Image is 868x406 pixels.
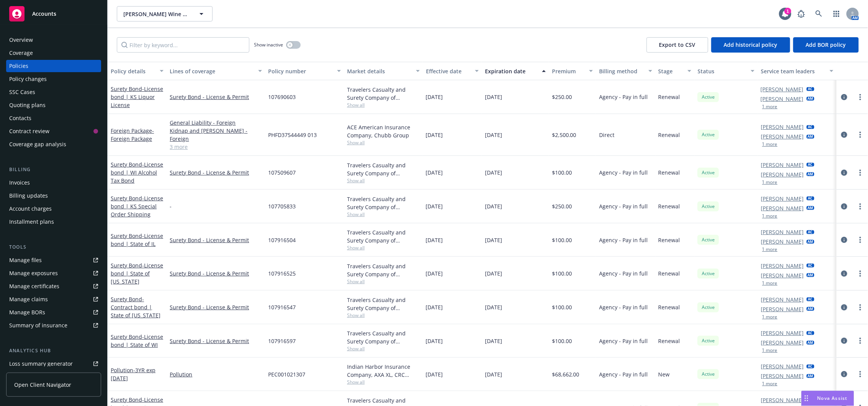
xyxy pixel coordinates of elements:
[268,370,305,378] span: PEC001021307
[485,337,502,345] span: [DATE]
[701,94,716,101] span: Active
[347,211,420,218] span: Show all
[801,391,854,406] button: Nova Assist
[347,244,420,251] span: Show all
[485,168,502,177] span: [DATE]
[485,131,502,139] span: [DATE]
[701,304,716,311] span: Active
[485,236,502,244] span: [DATE]
[552,168,572,177] span: $100.00
[268,131,317,139] span: PHFD37544449 013
[762,348,778,353] button: 1 more
[761,132,804,140] a: [PERSON_NAME]
[426,269,443,277] span: [DATE]
[724,41,778,48] span: Add historical policy
[856,336,865,345] a: more
[701,236,716,243] span: Active
[9,280,59,292] div: Manage certificates
[347,345,420,352] span: Show all
[762,104,778,109] button: 1 more
[701,131,716,138] span: Active
[170,143,262,151] a: 3 more
[647,37,708,53] button: Export to CSV
[659,41,696,48] span: Export to CSV
[762,315,778,319] button: 1 more
[170,119,262,127] a: General Liability - Foreign
[811,6,827,21] a: Search
[806,41,846,48] span: Add BOR policy
[761,195,804,203] a: [PERSON_NAME]
[14,381,71,389] span: Open Client Navigator
[856,370,865,379] a: more
[549,62,596,80] button: Premium
[268,269,296,277] span: 107916525
[6,34,101,46] a: Overview
[840,92,849,102] a: circleInformation
[658,303,680,311] span: Renewal
[6,166,101,173] div: Billing
[347,329,420,345] div: Travelers Casualty and Surety Company of America, Travelers Insurance
[817,395,848,401] span: Nova Assist
[711,37,790,53] button: Add historical policy
[9,319,67,332] div: Summary of insurance
[599,303,648,311] span: Agency - Pay in full
[701,203,716,210] span: Active
[111,262,163,285] a: Surety Bond
[658,67,683,75] div: Stage
[6,306,101,319] a: Manage BORs
[347,363,420,379] div: Indian Harbor Insurance Company, AXA XL, CRC Group
[6,358,101,370] a: Loss summary generator
[599,131,614,139] span: Direct
[6,86,101,98] a: SSC Cases
[117,37,249,53] input: Filter by keyword...
[762,180,778,185] button: 1 more
[655,62,695,80] button: Stage
[658,269,680,277] span: Renewal
[111,295,160,319] a: Surety Bond
[9,203,52,215] div: Account charges
[9,73,47,85] div: Policy changes
[426,131,443,139] span: [DATE]
[9,60,28,72] div: Policies
[485,370,502,378] span: [DATE]
[552,370,580,378] span: $68,662.00
[856,168,865,177] a: more
[794,6,809,21] a: Report a Bug
[426,67,470,75] div: Effective date
[111,333,163,348] a: Surety Bond
[111,161,163,184] a: Surety Bond
[761,305,804,313] a: [PERSON_NAME]
[761,95,804,103] a: [PERSON_NAME]
[599,236,648,244] span: Agency - Pay in full
[761,338,804,347] a: [PERSON_NAME]
[170,269,262,277] a: Surety Bond - License & Permit
[658,370,670,378] span: New
[6,3,101,25] a: Accounts
[856,235,865,244] a: more
[802,391,811,406] div: Drag to move
[426,236,443,244] span: [DATE]
[347,296,420,312] div: Travelers Casualty and Surety Company of America, Travelers Insurance
[9,47,33,59] div: Coverage
[599,202,648,210] span: Agency - Pay in full
[6,280,101,292] a: Manage certificates
[6,47,101,59] a: Coverage
[761,228,804,236] a: [PERSON_NAME]
[268,168,296,177] span: 107509607
[552,131,576,139] span: $2,500.00
[9,86,35,98] div: SSC Cases
[423,62,482,80] button: Effective date
[344,62,423,80] button: Market details
[552,67,585,75] div: Premium
[840,130,849,139] a: circleInformation
[170,303,262,311] a: Surety Bond - License & Permit
[856,303,865,312] a: more
[658,236,680,244] span: Renewal
[6,73,101,85] a: Policy changes
[170,236,262,244] a: Surety Bond - License & Permit
[268,67,332,75] div: Policy number
[762,381,778,386] button: 1 more
[552,337,572,345] span: $100.00
[426,303,443,311] span: [DATE]
[9,358,73,370] div: Loss summary generator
